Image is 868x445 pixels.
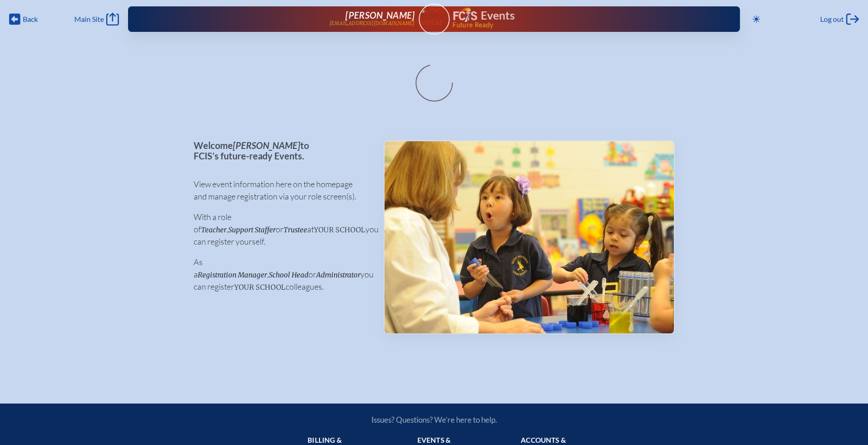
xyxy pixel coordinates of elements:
[820,15,844,24] span: Log out
[314,225,365,234] span: your school
[194,140,369,161] p: Welcome to FCIS’s future-ready Events.
[157,10,415,28] a: [PERSON_NAME][EMAIL_ADDRESS][DOMAIN_NAME]
[201,225,226,234] span: Teacher
[74,13,119,26] a: Main Site
[274,415,595,425] p: Issues? Questions? We’re here to help.
[198,271,267,279] span: Registration Manager
[316,271,360,279] span: Administrator
[453,7,711,28] div: FCIS Events — Future ready
[74,15,104,24] span: Main Site
[234,283,286,292] span: your school
[345,10,415,20] span: [PERSON_NAME]
[228,225,276,234] span: Support Staffer
[23,15,38,24] span: Back
[419,4,450,35] a: User Avatar
[194,178,369,203] p: View event information here on the homepage and manage registration via your role screen(s).
[194,256,369,293] p: As a , or you can register colleagues.
[283,225,307,234] span: Trustee
[194,211,369,248] p: With a role of , or at you can register yourself.
[269,271,308,279] span: School Head
[329,20,415,26] p: [EMAIL_ADDRESS][DOMAIN_NAME]
[415,3,453,27] img: User Avatar
[385,141,674,333] img: Events
[452,22,711,28] span: Future Ready
[233,140,300,151] span: [PERSON_NAME]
